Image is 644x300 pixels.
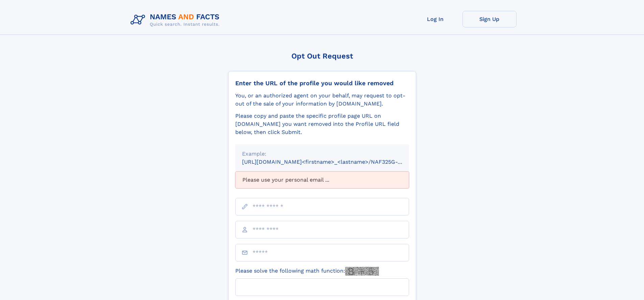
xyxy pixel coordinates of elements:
div: You, or an authorized agent on your behalf, may request to opt-out of the sale of your informatio... [235,92,409,108]
div: Please copy and paste the specific profile page URL on [DOMAIN_NAME] you want removed into the Pr... [235,112,409,136]
div: Enter the URL of the profile you would like removed [235,79,409,87]
div: Example: [242,150,402,158]
div: Please use your personal email ... [235,171,409,188]
img: Logo Names and Facts [128,11,225,29]
small: [URL][DOMAIN_NAME]<firstname>_<lastname>/NAF325G-xxxxxxxx [242,159,422,165]
label: Please solve the following math function: [235,267,379,276]
a: Sign Up [462,11,517,27]
div: Opt Out Request [228,52,416,60]
a: Log In [408,11,462,27]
